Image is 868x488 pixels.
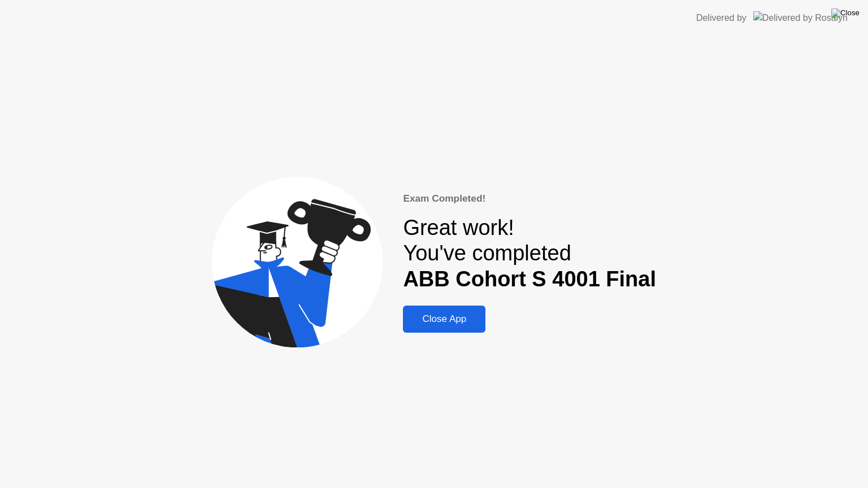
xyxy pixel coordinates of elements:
img: Delivered by Rosalyn [753,11,848,24]
div: Exam Completed! [403,191,656,206]
div: Great work! You've completed [403,215,656,293]
b: ABB Cohort S 4001 Final [403,267,656,291]
button: Close App [403,306,485,333]
div: Delivered by [696,11,747,25]
div: Close App [406,313,482,325]
img: Close [831,8,860,18]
